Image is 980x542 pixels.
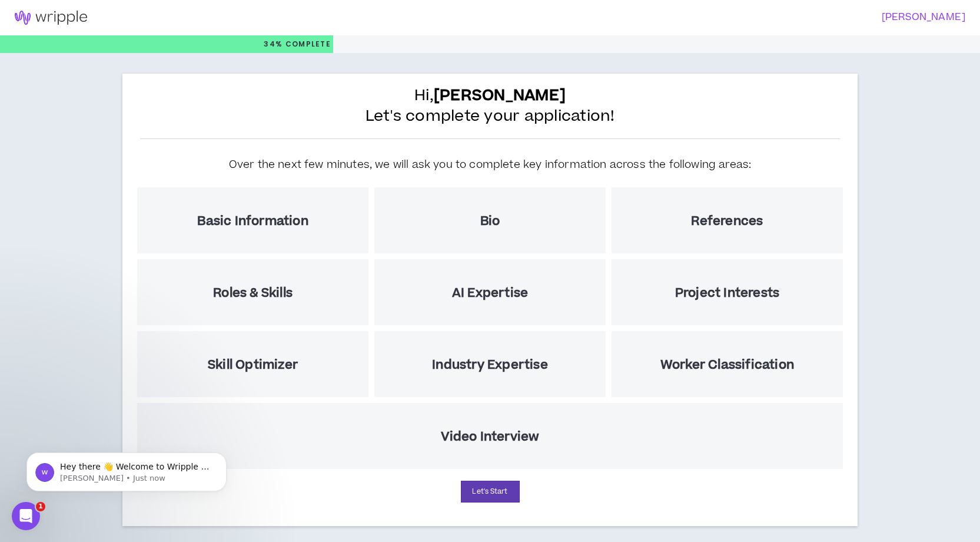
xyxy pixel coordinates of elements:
b: [PERSON_NAME] [434,84,566,107]
h5: Basic Information [197,214,308,229]
span: 1 [36,502,45,511]
span: Let's complete your application! [366,106,615,127]
h5: Video Interview [441,429,540,444]
h5: Industry Expertise [432,358,548,372]
iframe: Intercom notifications message [9,428,244,510]
h5: References [691,214,763,229]
h5: Project Interests [675,286,779,300]
h5: AI Expertise [452,286,528,300]
span: Hi, [414,85,566,106]
h3: [PERSON_NAME] [483,12,965,23]
h5: Skill Optimizer [208,358,298,372]
h5: Worker Classification [660,358,794,372]
h5: Over the next few minutes, we will ask you to complete key information across the following areas: [229,157,752,173]
p: 34% [264,35,331,53]
h5: Bio [480,214,500,229]
iframe: Intercom live chat [12,502,40,530]
h5: Roles & Skills [213,286,293,300]
button: Let's Start [461,481,520,503]
span: Complete [283,39,331,49]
